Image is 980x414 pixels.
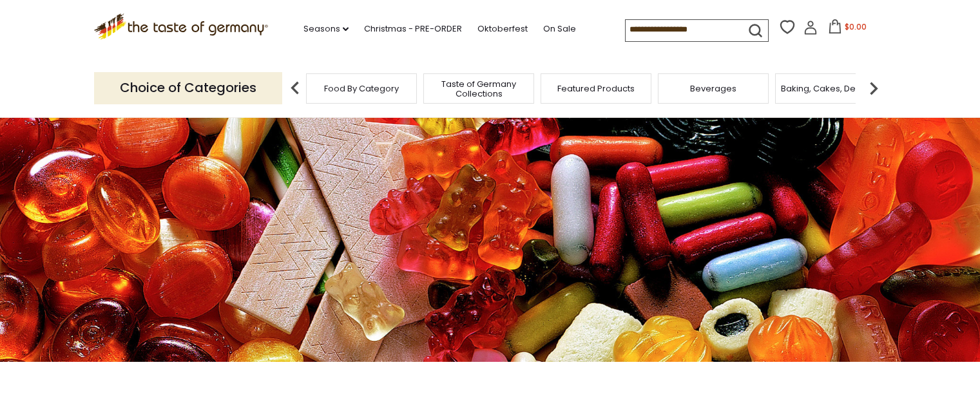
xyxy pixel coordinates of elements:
img: next arrow [861,75,887,101]
a: Food By Category [324,84,399,93]
a: Featured Products [557,84,635,93]
img: previous arrow [282,75,308,101]
span: $0.00 [845,21,867,32]
a: Seasons [303,22,349,36]
p: Choice of Categories [94,72,282,104]
a: Beverages [690,84,736,93]
button: $0.00 [820,19,875,39]
a: Taste of Germany Collections [427,79,530,99]
a: Baking, Cakes, Desserts [781,84,881,93]
a: Oktoberfest [477,22,528,36]
a: On Sale [543,22,576,36]
a: Christmas - PRE-ORDER [364,22,462,36]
